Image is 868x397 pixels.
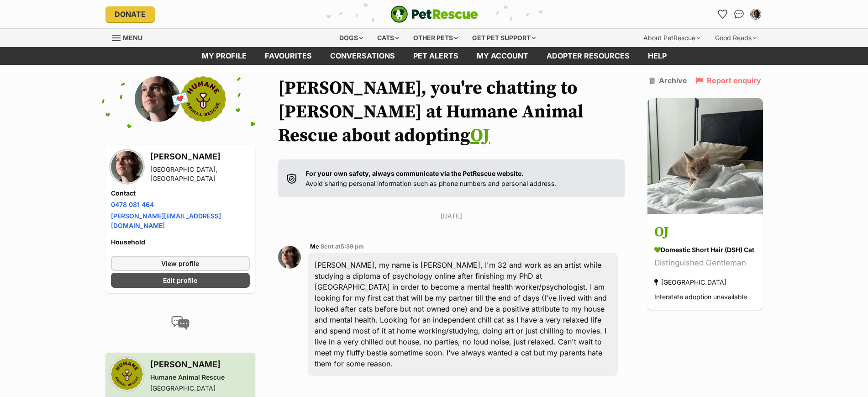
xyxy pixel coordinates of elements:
[112,29,149,45] a: Menu
[278,246,301,269] img: William Stanley profile pic
[709,29,763,47] div: Good Reads
[111,189,250,198] h4: Contact
[654,257,756,269] div: Distinguished Gentleman
[111,358,143,390] img: Humane Animal Rescue profile pic
[256,47,321,65] a: Favourites
[170,89,190,109] span: 💌
[150,150,250,163] h3: [PERSON_NAME]
[305,169,557,188] p: Avoid sharing personal information such as phone numbers and personal address.
[111,151,143,183] img: William Stanley profile pic
[341,243,364,250] span: 5:39 pm
[111,212,221,229] a: [PERSON_NAME][EMAIL_ADDRESS][DOMAIN_NAME]
[715,7,763,21] ul: Account quick links
[390,5,478,23] img: logo-e224e6f780fb5917bec1dbf3a21bbac754714ae5b6737aabdf751b685950b380.svg
[150,384,225,393] div: [GEOGRAPHIC_DATA]
[105,6,155,22] a: Donate
[647,215,763,310] a: OJ Domestic Short Hair (DSH) Cat Distinguished Gentleman [GEOGRAPHIC_DATA] Interstate adoption un...
[715,7,730,21] a: Favourites
[123,34,142,42] span: Menu
[278,76,624,148] h1: [PERSON_NAME], you're chatting to [PERSON_NAME] at Humane Animal Rescue about adopting
[654,222,756,243] h3: OJ
[161,259,199,268] span: View profile
[111,273,250,288] a: Edit profile
[333,29,369,47] div: Dogs
[150,358,225,371] h3: [PERSON_NAME]
[111,201,154,208] a: 0478 081 464
[180,76,226,122] img: Humane Animal Rescue profile pic
[734,10,744,19] img: chat-41dd97257d64d25036548639549fe6c8038ab92f7586957e7f3b1b290dea8141.svg
[150,373,225,382] div: Humane Animal Rescue
[732,7,747,21] a: Conversations
[321,243,364,250] span: Sent at
[310,243,319,250] span: Me
[407,29,464,47] div: Other pets
[647,98,763,214] img: OJ
[637,29,707,47] div: About PetRescue
[466,29,542,47] div: Get pet support
[321,47,404,65] a: conversations
[111,238,250,247] h4: Household
[649,76,687,85] a: Archive
[278,211,624,221] p: [DATE]
[404,47,468,65] a: Pet alerts
[390,5,478,23] a: PetRescue
[751,10,760,19] img: William Stanley profile pic
[308,253,617,376] div: [PERSON_NAME], my name is [PERSON_NAME], I'm 32 and work as an artist while studying a diploma of...
[748,7,763,21] button: My account
[135,76,180,122] img: William Stanley profile pic
[193,47,256,65] a: My profile
[371,29,405,47] div: Cats
[171,316,189,330] img: conversation-icon-4a6f8262b818ee0b60e3300018af0b2d0b884aa5de6e9bcb8d3d4eeb1a70a7c4.svg
[468,47,537,65] a: My account
[696,76,761,85] a: Report enquiry
[470,124,490,147] a: OJ
[537,47,639,65] a: Adopter resources
[654,245,756,254] div: Domestic Short Hair (DSH) Cat
[163,275,197,285] span: Edit profile
[654,276,726,288] div: [GEOGRAPHIC_DATA]
[654,293,747,301] span: Interstate adoption unavailable
[150,165,250,183] div: [GEOGRAPHIC_DATA], [GEOGRAPHIC_DATA]
[305,169,524,177] strong: For your own safety, always communicate via the PetRescue website.
[111,256,250,271] a: View profile
[639,47,676,65] a: Help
